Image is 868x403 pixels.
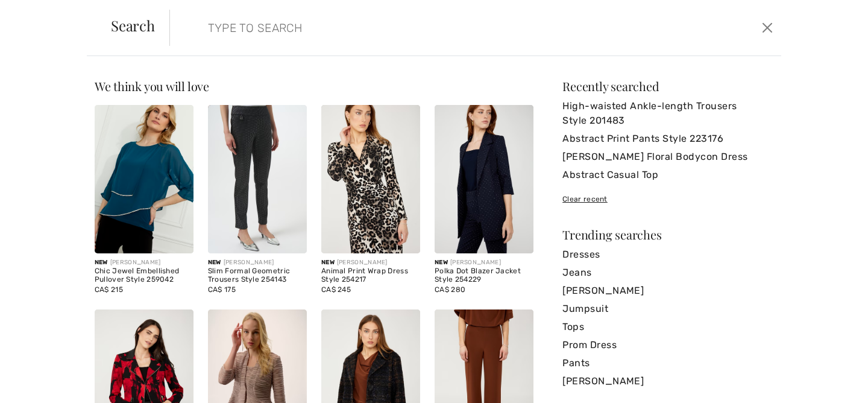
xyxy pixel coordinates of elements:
a: Prom Dress [562,336,773,354]
a: Jumpsuit [562,300,773,318]
a: [PERSON_NAME] [562,282,773,300]
input: TYPE TO SEARCH [199,10,618,46]
div: Recently searched [562,80,773,92]
div: [PERSON_NAME] [321,258,420,267]
a: High-waisted Ankle-length Trousers Style 201483 [562,97,773,130]
a: [PERSON_NAME] [562,372,773,390]
a: Abstract Print Pants Style 223176 [562,130,773,148]
span: Chat [28,8,53,19]
a: Dresses [562,246,773,264]
img: Animal Print Wrap Dress Style 254217. Beige/Black [321,105,420,253]
a: [PERSON_NAME] Floral Bodycon Dress [562,148,773,166]
a: Pants [562,354,773,372]
div: Polka Dot Blazer Jacket Style 254229 [435,267,533,284]
div: Clear recent [562,194,773,205]
span: CA$ 280 [435,285,465,294]
div: [PERSON_NAME] [435,258,533,267]
span: CA$ 245 [321,285,351,294]
span: Search [111,18,155,33]
a: Tops [562,318,773,336]
span: New [321,259,335,266]
span: New [95,259,108,266]
div: Chic Jewel Embellished Pullover Style 259042 [95,267,193,284]
img: Chic Jewel Embellished Pullover Style 259042. Dark Teal [95,105,193,253]
div: Animal Print Wrap Dress Style 254217 [321,267,420,284]
span: CA$ 175 [208,285,236,294]
span: New [435,259,448,266]
div: Slim Formal Geometric Trousers Style 254143 [208,267,307,284]
img: Polka Dot Blazer Jacket Style 254229. Navy [435,105,533,253]
div: [PERSON_NAME] [95,258,193,267]
div: [PERSON_NAME] [208,258,307,267]
a: Jeans [562,264,773,282]
span: CA$ 215 [95,285,123,294]
img: Slim Formal Geometric Trousers Style 254143. Black/Silver [208,105,307,253]
a: Abstract Casual Top [562,166,773,184]
button: Close [758,18,776,37]
div: Trending searches [562,229,773,241]
span: We think you will love [95,78,209,94]
span: New [208,259,221,266]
